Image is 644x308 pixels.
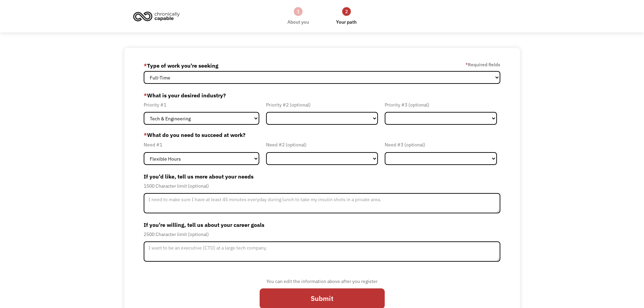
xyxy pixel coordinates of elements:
[131,9,182,24] img: Chronically Capable logo
[144,131,501,139] label: What do you need to succeed at work?
[144,60,218,71] label: Type of work you're seeking
[287,18,309,26] div: About you
[342,7,351,16] div: 2
[336,6,357,26] a: 2Your path
[144,219,501,230] label: If you're willing, tell us about your career goals
[144,230,501,238] div: 2500 Character limit (optional)
[144,171,501,182] label: If you'd like, tell us more about your needs
[260,277,385,285] div: You can edit the information above after you register
[385,141,497,149] div: Need #3 (optional)
[144,141,259,149] div: Need #1
[287,6,309,26] a: 1About you
[144,101,259,109] div: Priority #1
[266,141,378,149] div: Need #2 (optional)
[294,7,303,16] div: 1
[144,182,501,190] div: 1500 Character limit (optional)
[385,101,497,109] div: Priority #3 (optional)
[144,90,501,101] label: What is your desired industry?
[466,61,500,69] label: Required fields
[336,18,357,26] div: Your path
[266,101,378,109] div: Priority #2 (optional)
